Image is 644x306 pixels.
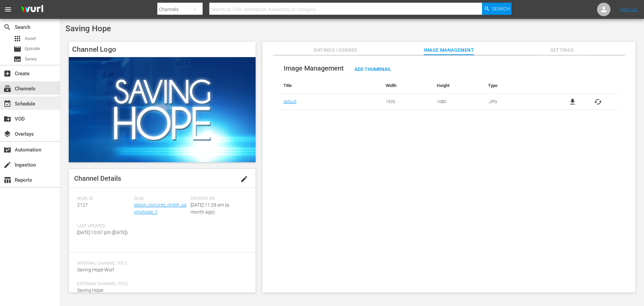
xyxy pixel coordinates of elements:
[482,3,512,15] button: Search
[537,46,587,54] span: Settings
[432,94,483,110] td: 1080
[13,35,21,43] span: Asset
[77,196,130,202] span: Wurl ID:
[424,46,474,54] span: Image Management
[77,230,128,235] span: [DATE] 10:07 pm ([DATE])
[77,288,103,293] span: Saving Hope
[3,100,11,108] span: event_available
[240,175,248,183] span: edit
[3,115,11,123] span: VOD
[13,45,21,53] span: Episode
[3,161,11,169] span: Ingestion
[25,56,37,62] span: Series
[3,70,11,78] span: Create
[69,42,256,57] h4: Channel Logo
[381,78,432,94] th: Width
[3,23,11,31] span: Search
[77,224,130,229] span: Last Updated:
[3,85,11,93] span: Channels
[3,176,11,184] span: Reports
[69,57,256,162] img: Saving Hope
[311,46,361,54] span: Ratings / Genres
[77,267,114,272] span: Saving Hope Wurl
[77,281,244,287] span: External Channel Title:
[236,171,252,187] button: edit
[191,202,229,215] span: [DATE] 11:28 am (a month ago)
[74,174,121,182] span: Channel Details
[77,202,88,208] span: 2127
[65,24,111,33] span: Saving Hope
[594,98,602,106] button: cached
[492,3,510,15] span: Search
[191,196,244,202] span: Created On:
[3,146,11,154] span: movie_filter
[16,2,48,17] img: ans4CAIJ8jUAAAAAAAAAAAAAAAAAAAAAAAAgQb4GAAAAAAAAAAAAAAAAAAAAAAAAJMjXAAAAAAAAAAAAAAAAAAAAAAAAgAT5G...
[349,67,397,72] span: Add Thumbnail
[13,55,21,63] span: subtitles
[77,261,244,266] span: Internal Channel Title:
[432,78,483,94] th: Height
[483,94,551,110] td: .JPG
[134,202,186,215] a: plaion_pictures_gmbh_savinghope_1
[283,99,297,104] a: default
[284,64,344,72] span: Image Management
[349,63,397,75] button: Add Thumbnail
[278,78,381,94] th: Title
[3,130,11,138] span: Overlays
[483,78,551,94] th: Type
[25,35,36,42] span: Asset
[4,5,12,13] span: menu
[569,98,577,106] a: file_download
[381,94,432,110] td: 1920
[25,45,40,52] span: Episode
[134,196,187,202] span: Slug:
[620,7,638,12] a: Sign Out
